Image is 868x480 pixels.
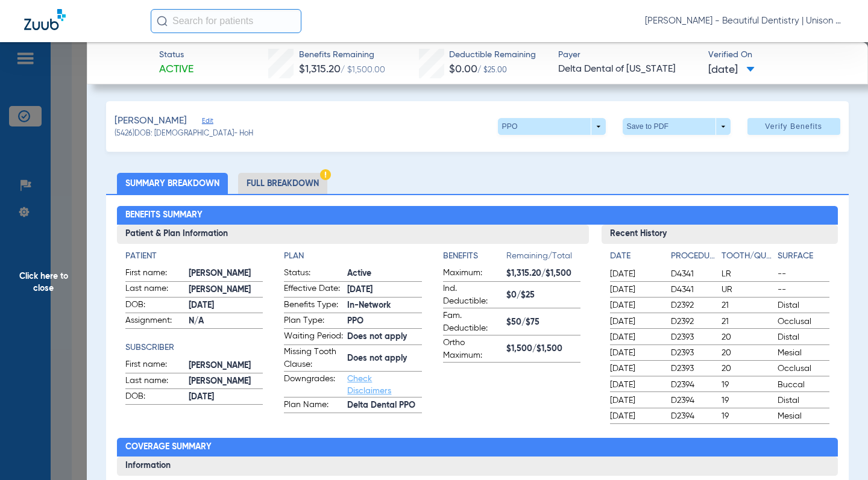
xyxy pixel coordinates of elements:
[284,250,421,263] h4: Plan
[299,49,385,61] span: Benefits Remaining
[506,289,580,302] span: $0/$25
[443,282,502,308] span: Ind. Deductible:
[506,250,580,267] span: Remaining/Total
[347,352,421,365] span: Does not apply
[284,399,343,413] span: Plan Name:
[778,250,829,263] h4: Surface
[722,394,773,407] span: 19
[610,299,661,311] span: [DATE]
[159,49,193,61] span: Status
[778,331,829,343] span: Distal
[722,299,773,311] span: 21
[645,15,844,27] span: [PERSON_NAME] - Beautiful Dentistry | Unison Dental Group
[671,250,717,263] h4: Procedure
[671,299,717,311] span: D2392
[125,250,263,263] h4: Patient
[115,129,253,140] span: (5426) DOB: [DEMOGRAPHIC_DATA] - HoH
[189,375,263,388] span: [PERSON_NAME]
[284,282,343,297] span: Effective Date:
[117,206,838,225] h2: Benefits Summary
[722,379,773,391] span: 19
[708,49,848,61] span: Verified On
[189,299,263,312] span: [DATE]
[189,360,263,372] span: [PERSON_NAME]
[722,250,773,267] app-breakdown-title: Tooth/Quad
[189,267,263,280] span: [PERSON_NAME]
[347,399,421,412] span: Delta Dental PPO
[125,375,184,389] span: Last name:
[602,225,838,244] h3: Recent History
[284,299,343,313] span: Benefits Type:
[610,394,661,407] span: [DATE]
[778,379,829,391] span: Buccal
[610,284,661,296] span: [DATE]
[722,284,773,296] span: UR
[623,118,731,135] button: Save to PDF
[722,316,773,328] span: 21
[610,250,661,263] h4: Date
[671,363,717,375] span: D2393
[284,330,343,344] span: Waiting Period:
[284,314,343,329] span: Plan Type:
[778,347,829,359] span: Mesial
[449,49,536,61] span: Deductible Remaining
[778,250,829,267] app-breakdown-title: Surface
[115,114,187,129] span: [PERSON_NAME]
[778,284,829,296] span: --
[610,250,661,267] app-breakdown-title: Date
[125,341,263,354] h4: Subscriber
[671,250,717,267] app-breakdown-title: Procedure
[610,268,661,280] span: [DATE]
[443,267,502,281] span: Maximum:
[610,379,661,391] span: [DATE]
[347,315,421,328] span: PPO
[808,422,868,480] iframe: Chat Widget
[722,268,773,280] span: LR
[443,337,502,362] span: Ortho Maximum:
[284,373,343,397] span: Downgrades:
[125,390,184,405] span: DOB:
[347,331,421,343] span: Does not apply
[125,314,184,329] span: Assignment:
[125,358,184,373] span: First name:
[443,250,506,267] app-breakdown-title: Benefits
[610,316,661,328] span: [DATE]
[347,375,391,395] a: Check Disclaimers
[671,331,717,343] span: D2393
[671,316,717,328] span: D2392
[722,331,773,343] span: 20
[506,343,580,355] span: $1,500/$1,500
[347,299,421,312] span: In-Network
[189,391,263,404] span: [DATE]
[778,316,829,328] span: Occlusal
[299,64,341,75] span: $1,315.20
[722,410,773,422] span: 19
[610,363,661,375] span: [DATE]
[159,62,193,77] span: Active
[347,267,421,280] span: Active
[610,331,661,343] span: [DATE]
[117,225,589,244] h3: Patient & Plan Information
[722,363,773,375] span: 20
[671,410,717,422] span: D2394
[117,438,838,457] h2: Coverage Summary
[477,67,507,74] span: / $25.00
[125,299,184,313] span: DOB:
[125,282,184,297] span: Last name:
[722,347,773,359] span: 20
[117,173,228,194] li: Summary Breakdown
[498,118,606,135] button: PPO
[347,284,421,296] span: [DATE]
[125,267,184,281] span: First name:
[558,49,698,61] span: Payer
[506,267,580,280] span: $1,315.20/$1,500
[778,268,829,280] span: --
[24,9,66,30] img: Zuub Logo
[443,310,502,335] span: Fam. Deductible:
[189,315,263,328] span: N/A
[443,250,506,263] h4: Benefits
[671,268,717,280] span: D4341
